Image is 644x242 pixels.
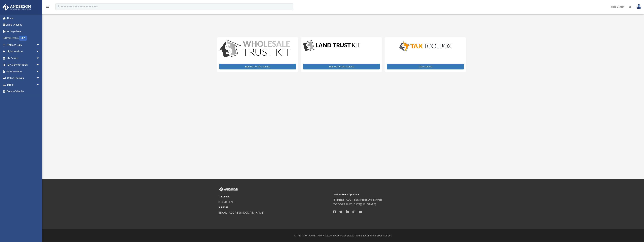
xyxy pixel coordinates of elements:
[348,234,355,237] a: Legal |
[2,28,45,35] a: Tax Organizers
[219,211,264,214] a: [EMAIL_ADDRESS][DOMAIN_NAME]
[333,193,445,196] small: Headquarters & Operations
[387,64,464,69] a: View Service
[2,68,45,75] a: My Documentsarrow_drop_down
[36,48,43,55] span: arrow_drop_down
[2,15,45,22] a: Home
[45,5,49,9] i: menu
[332,234,348,237] a: Privacy Policy |
[2,48,43,55] a: Digital Productsarrow_drop_down
[378,234,392,237] a: Pay Invoices
[219,40,290,58] img: WS-Trust-Kit-lgo-1.jpg
[2,4,32,11] img: Anderson Advisors Platinum Portal
[333,203,376,206] a: [GEOGRAPHIC_DATA][US_STATE]
[2,35,45,42] a: Order StatusNEW
[36,75,43,82] span: arrow_drop_down
[2,75,45,82] a: Online Learningarrow_drop_down
[219,201,235,203] a: 800.706.4741
[219,206,331,209] small: SUPPORT
[36,68,43,75] span: arrow_drop_down
[219,195,331,199] small: TOLL FREE
[2,88,45,95] a: Events Calendar
[45,6,49,9] a: menu
[36,55,43,62] span: arrow_drop_down
[56,5,60,8] i: search
[2,55,45,62] a: My Entitiesarrow_drop_down
[2,81,45,88] a: Billingarrow_drop_down
[2,62,45,68] a: My Anderson Teamarrow_drop_down
[36,81,43,88] span: arrow_drop_down
[36,42,43,48] span: arrow_drop_down
[636,4,641,9] img: User Pic
[333,198,382,201] a: [STREET_ADDRESS][PERSON_NAME]
[2,22,45,28] a: Online Ordering
[36,62,43,68] span: arrow_drop_down
[219,64,296,69] a: Sign Up For this Service
[303,64,380,69] a: Sign Up For this Service
[2,42,45,48] a: Platinum Q&Aarrow_drop_down
[19,36,27,41] div: NEW
[219,187,239,192] img: Anderson Advisors Platinum Portal
[303,40,360,52] img: LandTrust_lgo-1.jpg
[42,234,644,238] div: © [PERSON_NAME] Advisors 2025
[356,234,378,237] a: Terms & Conditions |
